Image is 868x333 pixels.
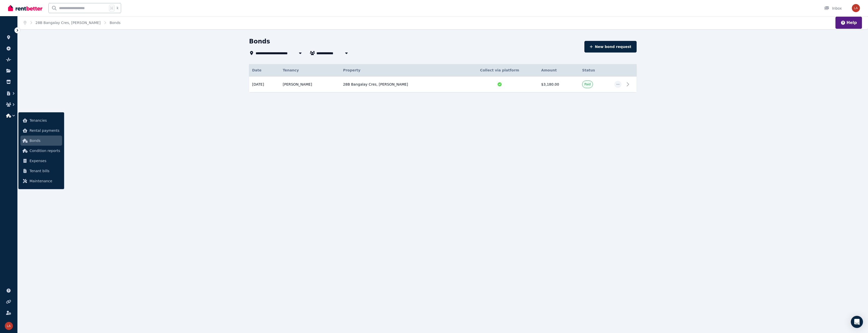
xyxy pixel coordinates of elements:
[584,82,591,86] span: Paid
[20,125,62,136] a: Rental payments
[30,178,60,184] span: Maintenance
[20,176,62,186] a: Maintenance
[840,20,857,26] button: Help
[36,21,101,25] a: 28B Bangalay Cres, [PERSON_NAME]
[280,76,340,92] td: [PERSON_NAME]
[30,158,60,164] span: Expenses
[30,138,60,144] span: Bonds
[340,64,461,76] th: Property
[8,4,42,12] img: RentBetter
[252,82,264,87] span: [DATE]
[117,6,118,10] span: k
[252,68,261,73] span: Date
[20,136,62,146] a: Bonds
[110,21,120,25] a: Bonds
[584,41,637,53] button: New bond request
[20,146,62,156] a: Condition reports
[538,76,579,92] td: $3,180.00
[851,316,863,328] div: Open Intercom Messenger
[340,76,461,92] td: 28B Bangalay Cres, [PERSON_NAME]
[30,117,60,123] span: Tenancies
[579,64,611,76] th: Status
[461,64,538,76] th: Collect via platform
[18,16,127,29] nav: Breadcrumb
[5,322,13,330] img: Lasith Abeysekara
[30,127,60,134] span: Rental payments
[20,156,62,166] a: Expenses
[824,6,842,11] div: Inbox
[30,168,60,174] span: Tenant bills
[280,64,340,76] th: Tenancy
[538,64,579,76] th: Amount
[20,166,62,176] a: Tenant bills
[20,115,62,125] a: Tenancies
[852,4,860,12] img: Lasith Abeysekara
[30,148,60,154] span: Condition reports
[249,37,270,45] h1: Bonds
